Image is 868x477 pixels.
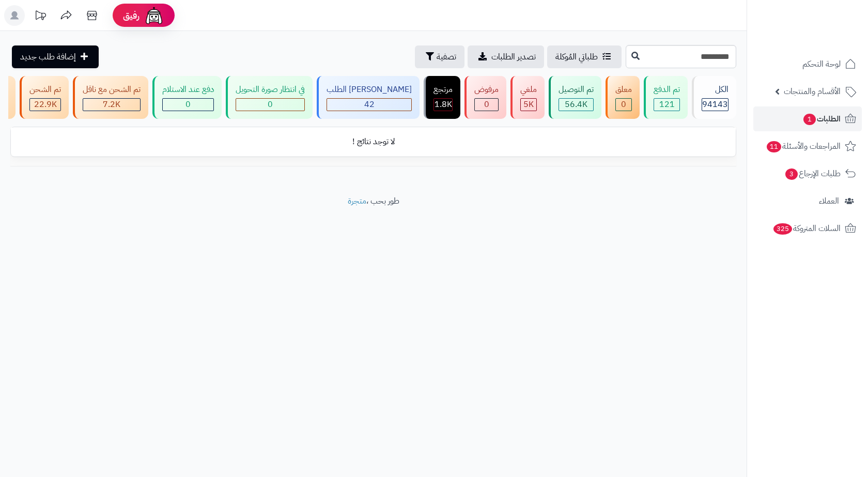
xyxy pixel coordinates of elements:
div: 1804 [434,99,452,111]
div: ملغي [520,84,537,96]
img: ai-face.png [144,5,164,26]
a: طلباتي المُوكلة [547,45,622,68]
a: متجرة [348,195,366,207]
a: طلبات الإرجاع3 [753,161,862,186]
div: معلق [615,84,632,96]
div: 4954 [521,99,536,111]
a: المراجعات والأسئلة11 [753,134,862,159]
a: تم التوصيل 56.4K [547,76,603,119]
a: مرفوض 0 [462,76,508,119]
span: تصفية [437,51,456,63]
span: الأقسام والمنتجات [784,84,841,99]
span: 0 [621,98,626,111]
span: 0 [268,98,273,111]
a: معلق 0 [603,76,642,119]
a: لوحة التحكم [753,52,862,76]
span: 0 [185,98,191,111]
span: 1.8K [435,98,452,111]
button: تصفية [415,45,464,68]
div: تم التوصيل [559,84,594,96]
a: دفع عند الاستلام 0 [150,76,224,119]
div: مرفوض [474,84,499,96]
span: العملاء [819,194,839,208]
span: 0 [484,98,489,111]
a: مرتجع 1.8K [422,76,462,119]
div: 7223 [83,99,140,111]
div: [PERSON_NAME] الطلب [327,84,412,96]
td: لا توجد نتائج ! [11,128,736,156]
a: إضافة طلب جديد [12,45,99,68]
div: مرتجع [433,84,453,96]
span: 3 [785,168,798,180]
span: إضافة طلب جديد [20,51,76,63]
span: 22.9K [34,98,57,111]
div: 0 [163,99,213,111]
span: تصدير الطلبات [491,51,536,63]
span: 1 [803,114,816,125]
span: 56.4K [565,98,587,111]
span: رفيق [123,9,139,22]
a: السلات المتروكة325 [753,216,862,241]
div: 42 [327,99,411,111]
a: تحديثات المنصة [27,5,53,28]
a: الطلبات1 [753,106,862,131]
a: العملاء [753,189,862,213]
div: 0 [236,99,304,111]
a: تم الشحن مع ناقل 7.2K [71,76,150,119]
div: تم الشحن مع ناقل [83,84,141,96]
div: في انتظار صورة التحويل [236,84,305,96]
div: تم الدفع [654,84,680,96]
a: تم الشحن 22.9K [18,76,71,119]
span: المراجعات والأسئلة [766,139,841,153]
div: الكل [702,84,729,96]
span: السلات المتروكة [772,221,841,236]
div: 56436 [559,99,593,111]
span: 11 [767,141,781,152]
span: الطلبات [802,112,841,126]
span: 121 [659,98,675,111]
a: في انتظار صورة التحويل 0 [224,76,315,119]
span: 325 [773,223,792,235]
span: طلبات الإرجاع [784,166,841,181]
div: دفع عند الاستلام [162,84,214,96]
div: 0 [475,99,498,111]
img: logo-2.png [798,29,858,51]
span: 5K [523,98,534,111]
span: 94143 [702,98,728,111]
a: تم الدفع 121 [642,76,690,119]
div: 121 [654,99,679,111]
span: لوحة التحكم [802,57,841,71]
span: طلباتي المُوكلة [555,51,598,63]
a: الكل94143 [690,76,738,119]
span: 7.2K [103,98,120,111]
a: [PERSON_NAME] الطلب 42 [315,76,422,119]
a: تصدير الطلبات [468,45,544,68]
span: 42 [364,98,375,111]
a: ملغي 5K [508,76,547,119]
div: 22898 [30,99,60,111]
div: تم الشحن [29,84,61,96]
div: 0 [616,99,631,111]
